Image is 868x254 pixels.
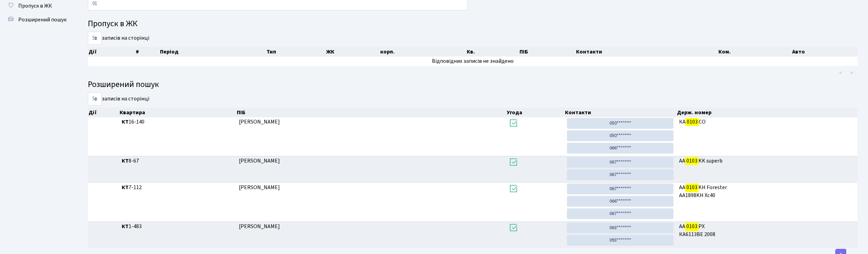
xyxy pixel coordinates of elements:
[88,92,102,106] select: записів на сторінці
[88,92,149,106] label: записів на сторінці
[677,108,858,117] th: Держ. номер
[88,32,102,45] select: записів на сторінці
[325,47,380,57] th: ЖК
[88,32,149,45] label: записів на сторінці
[122,184,233,192] span: 7-112
[239,223,280,230] span: [PERSON_NAME]
[88,80,858,90] h4: Розширений пошук
[679,118,855,126] span: КА СО
[236,108,506,117] th: ПІБ
[239,118,280,126] span: [PERSON_NAME]
[122,184,129,191] b: КТ
[685,183,698,192] mark: 0103
[575,47,718,57] th: Контакти
[266,47,325,57] th: Тип
[119,108,236,117] th: Квартира
[3,13,72,27] a: Розширений пошук
[88,57,858,66] td: Відповідних записів не знайдено
[679,223,855,238] span: АА РХ КА6113ВЕ 2008
[239,157,280,165] span: [PERSON_NAME]
[679,184,855,199] span: AA KH Forester AA1898KH Хс40
[564,108,677,117] th: Контакти
[122,223,233,231] span: 1-483
[686,117,699,127] mark: 0103
[791,47,865,57] th: Авто
[88,108,119,117] th: Дії
[88,19,858,29] h4: Пропуск в ЖК
[122,157,129,165] b: КТ
[380,47,466,57] th: корп.
[685,222,698,231] mark: 0103
[135,47,159,57] th: #
[122,223,129,230] b: КТ
[122,157,233,165] span: 8-67
[679,157,855,165] span: AA KK superb
[18,16,67,23] span: Розширений пошук
[122,118,233,126] span: 16-140
[159,47,266,57] th: Період
[122,118,129,126] b: КТ
[466,47,519,57] th: Кв.
[718,47,792,57] th: Ком.
[685,156,698,166] mark: 0103
[88,47,135,57] th: Дії
[18,2,52,10] span: Пропуск в ЖК
[506,108,564,117] th: Угода
[519,47,575,57] th: ПІБ
[239,184,280,191] span: [PERSON_NAME]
